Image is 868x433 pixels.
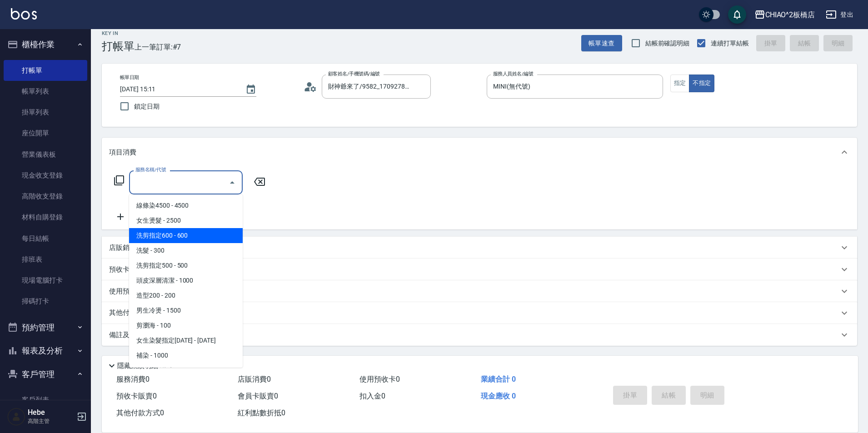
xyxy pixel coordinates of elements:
[120,82,236,97] input: YYYY/MM/DD hh:mm
[4,228,87,249] a: 每日結帳
[135,41,181,53] span: 上一筆訂單:#7
[109,265,143,274] p: 預收卡販賣
[765,9,815,20] div: CHIAO^2板橋店
[7,408,25,426] img: Person
[4,270,87,291] a: 現場電腦打卡
[4,207,87,228] a: 材料自購登錄
[120,74,139,81] label: 帳單日期
[129,363,243,378] span: 男生染髮指定 - 1500
[102,259,857,280] div: 預收卡販賣
[238,375,271,383] span: 店販消費 0
[328,70,380,77] label: 顧客姓名/手機號碼/編號
[238,392,278,400] span: 會員卡販賣 0
[359,392,385,400] span: 扣入金 0
[135,166,166,173] label: 服務名稱/代號
[129,228,243,243] span: 洗剪指定600 - 600
[4,123,87,144] a: 座位開單
[28,408,74,417] h5: Hebe
[240,79,262,100] button: Choose date, selected date is 2025-08-11
[822,6,857,23] button: 登出
[4,363,87,386] button: 客戶管理
[4,33,87,56] button: 櫃檯作業
[109,287,143,296] p: 使用預收卡
[4,102,87,123] a: 掛單列表
[4,60,87,81] a: 打帳單
[109,243,136,253] p: 店販銷售
[359,375,400,383] span: 使用預收卡 0
[11,8,37,20] img: Logo
[109,148,136,157] p: 項目消費
[116,392,157,400] span: 預收卡販賣 0
[129,348,243,363] span: 補染 - 1000
[728,5,746,24] button: save
[4,291,87,312] a: 掃碼打卡
[4,316,87,339] button: 預約管理
[109,330,143,340] p: 備註及來源
[28,417,74,425] p: 高階主管
[238,408,285,417] span: 紅利點數折抵 0
[102,30,135,36] h2: Key In
[4,249,87,270] a: 排班表
[581,35,622,52] button: 帳單速查
[4,165,87,186] a: 現金收支登錄
[102,302,857,324] div: 其他付款方式入金可用餘額: 0
[751,5,819,24] button: CHIAO^2板橋店
[102,40,135,53] h3: 打帳單
[109,308,193,318] p: 其他付款方式
[116,375,150,383] span: 服務消費 0
[4,339,87,363] button: 報表及分析
[4,389,87,410] a: 客戶列表
[711,39,749,48] span: 連續打單結帳
[645,39,690,48] span: 結帳前確認明細
[129,318,243,333] span: 剪瀏海 - 100
[225,175,239,190] button: Close
[129,243,243,258] span: 洗髮 - 300
[129,303,243,318] span: 男生冷燙 - 1500
[129,273,243,288] span: 頭皮深層清潔 - 1000
[4,186,87,207] a: 高階收支登錄
[129,213,243,228] span: 女生燙髮 - 2500
[670,75,690,92] button: 指定
[481,392,516,400] span: 現金應收 0
[102,324,857,346] div: 備註及來源
[102,237,857,259] div: 店販銷售
[493,70,533,77] label: 服務人員姓名/編號
[116,408,164,417] span: 其他付款方式 0
[481,375,516,383] span: 業績合計 0
[129,198,243,213] span: 線條染4500 - 4500
[102,280,857,302] div: 使用預收卡
[689,75,714,92] button: 不指定
[134,102,160,111] span: 鎖定日期
[4,144,87,165] a: 營業儀表板
[4,81,87,102] a: 帳單列表
[117,361,158,371] p: 隱藏業績明細
[129,258,243,273] span: 洗剪指定500 - 500
[129,288,243,303] span: 造型200 - 200
[102,138,857,167] div: 項目消費
[129,333,243,348] span: 女生染髮指定[DATE] - [DATE]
